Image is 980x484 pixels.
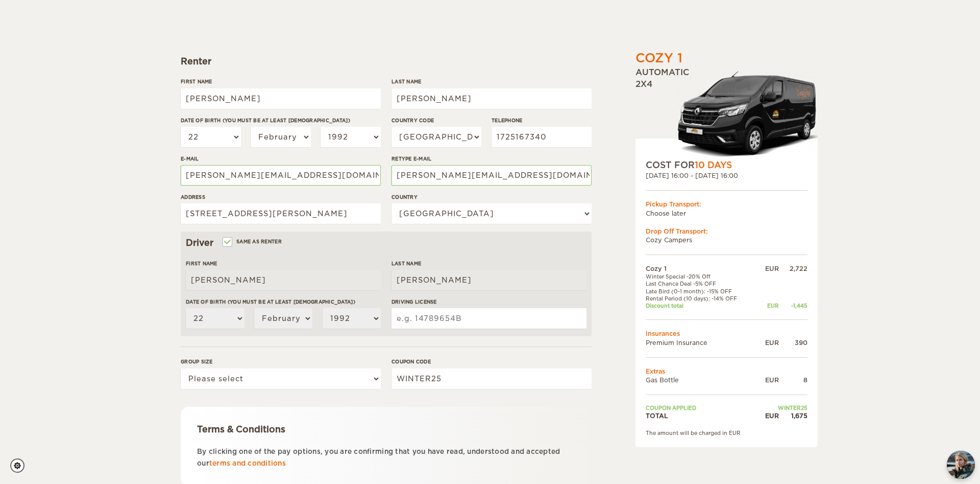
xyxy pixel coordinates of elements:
[695,160,732,170] span: 10 Days
[947,451,975,479] img: Freyja at Cozy Campers
[492,127,592,147] input: e.g. 1 234 567 890
[181,165,381,186] input: e.g. example@example.com
[391,165,592,186] input: e.g. example@example.com
[391,155,592,163] label: Retype E-mail
[779,376,807,384] div: 8
[646,411,756,420] td: TOTAL
[391,117,481,124] label: Country Code
[756,302,779,309] div: EUR
[224,240,230,246] input: Same as renter
[197,446,575,470] p: By clicking one of the pay options, you are confirming that you have read, understood and accepte...
[756,404,807,411] td: WINTER25
[492,117,592,124] label: Telephone
[391,193,592,201] label: Country
[224,237,282,246] label: Same as renter
[646,376,756,384] td: Gas Bottle
[646,280,756,287] td: Last Chance Deal -5% OFF
[646,429,807,436] div: The amount will be charged in EUR
[391,358,592,365] label: Coupon code
[181,117,381,124] label: Date of birth (You must be at least [DEMOGRAPHIC_DATA])
[756,376,779,384] div: EUR
[646,329,807,338] td: Insurances
[779,411,807,420] div: 1,675
[391,260,586,267] label: Last Name
[646,288,756,295] td: Late Bird (0-1 month): -15% OFF
[10,458,31,473] a: Cookie settings
[635,67,818,159] div: Automatic 2x4
[646,236,807,244] td: Cozy Campers
[779,338,807,347] div: 390
[181,358,381,365] label: Group size
[391,88,592,109] input: e.g. Smith
[756,338,779,347] div: EUR
[635,50,682,67] div: Cozy 1
[391,270,586,290] input: e.g. Smith
[391,298,586,306] label: Driving License
[947,451,975,479] button: chat-button
[779,264,807,273] div: 2,722
[756,411,779,420] div: EUR
[197,423,575,435] div: Terms & Conditions
[646,227,807,236] div: Drop Off Transport:
[181,55,592,67] div: Renter
[779,302,807,309] div: -1,445
[646,264,756,273] td: Cozy 1
[181,203,381,224] input: e.g. Street, City, Zip Code
[186,270,381,290] input: e.g. William
[646,200,807,209] div: Pickup Transport:
[646,367,807,376] td: Extras
[646,338,756,347] td: Premium Insurance
[646,404,756,411] td: Coupon applied
[181,155,381,163] label: E-mail
[209,459,286,467] a: terms and conditions
[646,302,756,309] td: Discount total
[181,78,381,85] label: First Name
[391,78,592,85] label: Last Name
[391,308,586,329] input: e.g. 14789654B
[181,88,381,109] input: e.g. William
[646,171,807,180] div: [DATE] 16:00 - [DATE] 16:00
[756,264,779,273] div: EUR
[646,209,807,218] td: Choose later
[646,295,756,302] td: Rental Period (10 days): -14% OFF
[646,159,807,171] div: COST FOR
[181,193,381,201] label: Address
[186,298,381,306] label: Date of birth (You must be at least [DEMOGRAPHIC_DATA])
[186,237,586,249] div: Driver
[676,70,818,159] img: Stuttur-m-c-logo-2.png
[646,273,756,280] td: Winter Special -20% Off
[186,260,381,267] label: First Name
